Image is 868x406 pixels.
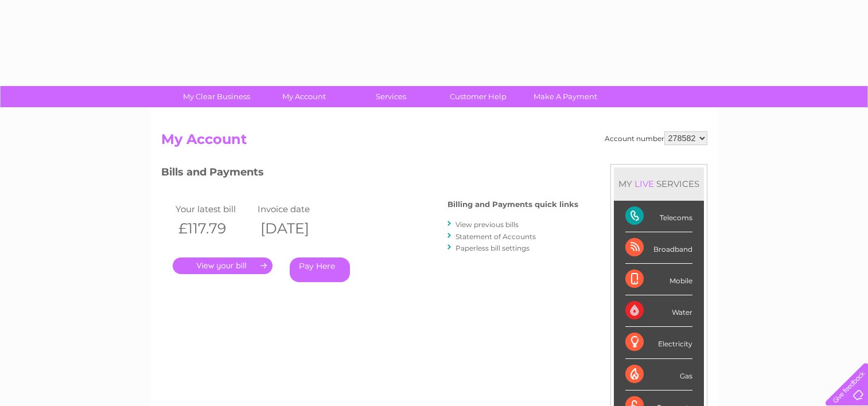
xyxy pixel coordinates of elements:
[625,264,692,295] div: Mobile
[255,201,337,217] td: Invoice date
[169,86,264,107] a: My Clear Business
[290,257,350,282] a: Pay Here
[256,86,351,107] a: My Account
[625,295,692,327] div: Water
[456,244,530,252] a: Paperless bill settings
[173,201,255,217] td: Your latest bill
[614,167,704,200] div: MY SERVICES
[625,232,692,264] div: Broadband
[518,86,613,107] a: Make A Payment
[625,359,692,391] div: Gas
[625,327,692,358] div: Electricity
[625,201,692,232] div: Telecoms
[161,131,707,153] h2: My Account
[431,86,526,107] a: Customer Help
[173,257,273,274] a: .
[456,232,536,241] a: Statement of Accounts
[173,217,255,240] th: £117.79
[456,220,519,229] a: View previous bills
[632,178,656,189] div: LIVE
[605,131,707,145] div: Account number
[344,86,438,107] a: Services
[161,164,578,184] h3: Bills and Payments
[255,217,337,240] th: [DATE]
[447,200,578,209] h4: Billing and Payments quick links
